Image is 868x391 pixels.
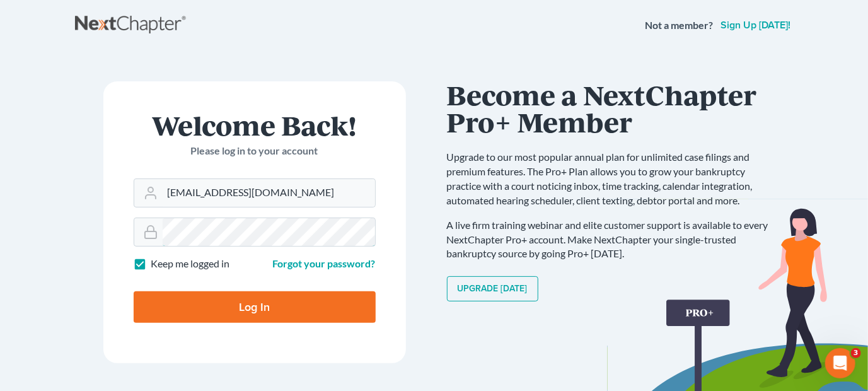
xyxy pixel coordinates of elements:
[151,257,230,271] label: Keep me logged in
[134,144,376,158] p: Please log in to your account
[645,18,714,33] strong: Not a member?
[851,348,861,358] span: 3
[719,20,794,30] a: Sign up [DATE]!
[134,291,376,323] input: Log In
[825,348,855,378] iframe: Intercom live chat
[447,81,781,135] h1: Become a NextChapter Pro+ Member
[134,112,376,139] h1: Welcome Back!
[447,276,538,301] a: Upgrade [DATE]
[447,218,781,262] p: A live firm training webinar and elite customer support is available to every NextChapter Pro+ ac...
[163,179,375,207] input: Email Address
[447,150,781,207] p: Upgrade to our most popular annual plan for unlimited case filings and premium features. The Pro+...
[273,257,376,269] a: Forgot your password?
